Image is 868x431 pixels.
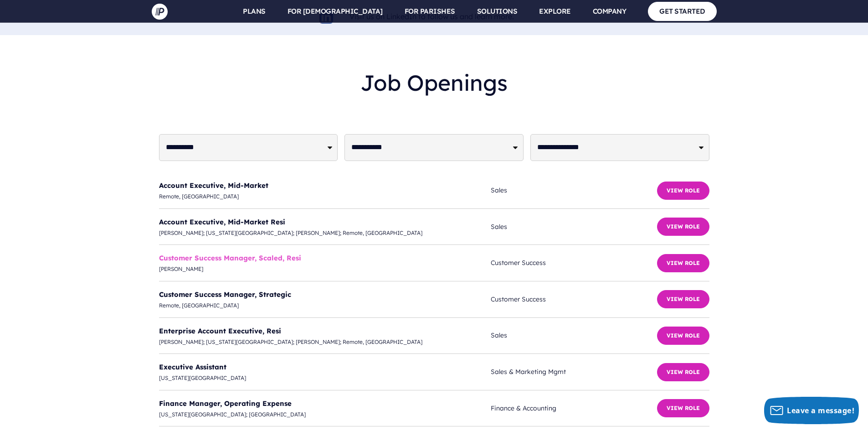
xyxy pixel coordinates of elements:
button: View Role [657,254,709,272]
button: View Role [657,399,709,417]
a: Customer Success Manager, Scaled, Resi [159,254,301,262]
span: Remote, [GEOGRAPHIC_DATA] [159,301,491,311]
span: [PERSON_NAME] [159,264,491,274]
span: [PERSON_NAME]; [US_STATE][GEOGRAPHIC_DATA]; [PERSON_NAME]; Remote, [GEOGRAPHIC_DATA] [159,337,491,347]
button: View Role [657,290,709,308]
button: View Role [657,363,709,381]
a: Enterprise Account Executive, Resi [159,327,281,335]
span: [US_STATE][GEOGRAPHIC_DATA]; [GEOGRAPHIC_DATA] [159,410,491,420]
button: View Role [657,182,709,200]
span: Remote, [GEOGRAPHIC_DATA] [159,192,491,202]
a: Account Executive, Mid-Market Resi [159,218,285,226]
span: [PERSON_NAME]; [US_STATE][GEOGRAPHIC_DATA]; [PERSON_NAME]; Remote, [GEOGRAPHIC_DATA] [159,228,491,238]
a: Executive Assistant [159,363,226,371]
span: Leave a message! [787,405,854,415]
button: View Role [657,218,709,236]
span: Finance & Accounting [491,403,657,414]
a: Finance Manager, Operating Expense [159,399,292,408]
span: Customer Success [491,294,657,305]
h2: Job Openings [159,62,709,103]
span: Sales [491,330,657,341]
span: [US_STATE][GEOGRAPHIC_DATA] [159,373,491,383]
a: GET STARTED [648,2,717,21]
button: View Role [657,327,709,345]
a: Customer Success Manager, Strategic [159,290,291,299]
a: Account Executive, Mid-Market [159,181,268,190]
span: Sales [491,185,657,196]
span: Customer Success [491,257,657,269]
span: Sales [491,221,657,233]
span: Sales & Marketing Mgmt [491,366,657,378]
button: Leave a message! [764,397,859,424]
